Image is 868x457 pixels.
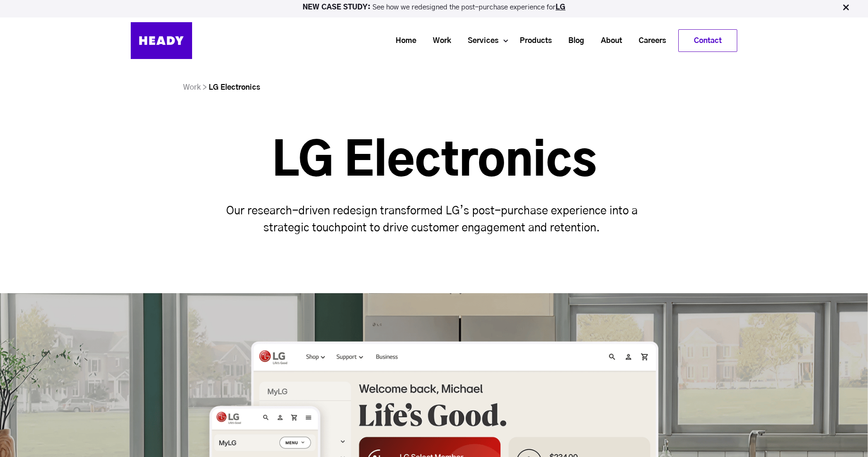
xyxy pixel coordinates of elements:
[456,32,503,50] a: Services
[303,4,372,11] strong: NEW CASE STUDY:
[421,32,456,50] a: Work
[556,4,565,11] a: LG
[841,3,851,12] img: Close Bar
[202,29,737,52] div: Navigation Menu
[589,32,627,50] a: About
[4,4,864,11] p: See how we redesigned the post-purchase experience for
[209,80,260,94] li: LG Electronics
[508,32,556,50] a: Products
[679,30,737,51] a: Contact
[627,32,671,50] a: Careers
[210,203,659,237] p: Our research-driven redesign transformed LG’s post-purchase experience into a strategic touchpoin...
[183,84,207,91] a: Work >
[131,22,192,59] img: Heady_Logo_Web-01 (1)
[556,32,589,50] a: Blog
[384,32,421,50] a: Home
[210,139,659,185] h1: LG Electronics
